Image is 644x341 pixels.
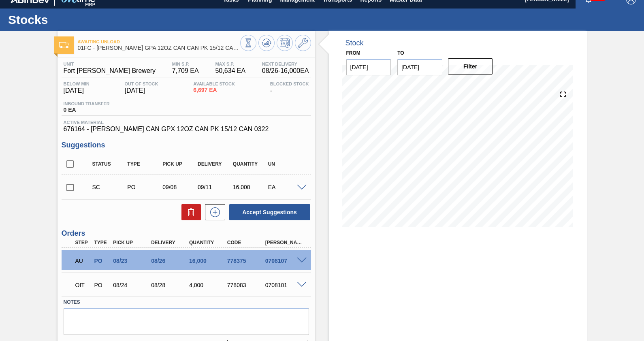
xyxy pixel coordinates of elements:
label: Notes [64,296,309,308]
div: - [268,81,311,94]
div: UN [266,161,305,167]
div: 0708101 [263,282,305,288]
button: Go to Master Data / General [295,35,311,51]
span: Fort [PERSON_NAME] Brewery [64,67,156,75]
h1: Stocks [8,15,152,24]
div: 09/11/2025 [196,184,234,190]
div: [PERSON_NAME]. ID [263,240,305,245]
span: MIN S.P. [172,62,199,66]
span: [DATE] [64,87,90,94]
div: 08/24/2025 [111,282,153,288]
div: 09/08/2025 [160,184,199,190]
div: Awaiting Unload [73,252,92,270]
span: 676164 - [PERSON_NAME] CAN GPX 12OZ CAN PK 15/12 CAN 0322 [64,126,309,133]
div: Delete Suggestions [177,204,201,220]
div: Purchase order [92,258,111,264]
span: [DATE] [125,87,158,94]
div: 778375 [225,258,267,264]
span: 08/26 - 16,000 EA [262,67,309,75]
div: New suggestion [201,204,225,220]
div: 08/23/2025 [111,258,153,264]
p: OIT [75,282,90,288]
div: 4,000 [187,282,229,288]
span: Active Material [64,120,309,125]
span: Blocked Stock [270,81,309,86]
div: Delivery [149,240,191,245]
span: Next Delivery [262,62,309,66]
div: 08/26/2025 [149,258,191,264]
div: Type [92,240,111,245]
div: Pick up [160,161,199,167]
span: Available Stock [193,81,235,86]
span: 01FC - CARR GPA 12OZ CAN CAN PK 15/12 CAN SPOT UV [78,45,240,51]
div: 08/28/2025 [149,282,191,288]
div: 16,000 [187,258,229,264]
span: 7,709 EA [172,67,199,75]
div: 16,000 [231,184,269,190]
span: Out Of Stock [125,81,158,86]
div: Code [225,240,267,245]
div: Order in transit [73,276,92,294]
div: Purchase order [92,282,111,288]
div: Step [73,240,92,245]
div: Quantity [187,240,229,245]
div: Accept Suggestions [225,203,311,221]
div: Delivery [196,161,234,167]
span: Below Min [64,81,90,86]
span: 50,634 EA [215,67,245,75]
div: Purchase order [125,184,164,190]
span: Inbound Transfer [64,101,110,106]
span: Awaiting Unload [78,39,240,44]
button: Schedule Inventory [277,35,293,51]
div: Type [125,161,164,167]
div: Stock [345,39,364,47]
span: MAX S.P. [215,62,245,66]
span: Unit [64,62,156,66]
h3: Orders [62,229,311,238]
p: AU [75,258,90,264]
button: Update Chart [258,35,275,51]
input: mm/dd/yyyy [346,59,391,75]
div: EA [266,184,305,190]
h3: Suggestions [62,141,311,149]
div: Quantity [231,161,269,167]
div: Status [90,161,129,167]
div: 0708107 [263,258,305,264]
button: Filter [448,58,493,75]
div: Pick up [111,240,153,245]
span: 0 EA [64,107,110,113]
div: Suggestion Created [90,184,129,190]
img: Ícone [59,42,69,48]
div: 778083 [225,282,267,288]
button: Stocks Overview [240,35,256,51]
input: mm/dd/yyyy [397,59,442,75]
label: to [397,50,404,56]
span: 6,697 EA [193,87,235,93]
button: Accept Suggestions [229,204,310,220]
label: From [346,50,360,56]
